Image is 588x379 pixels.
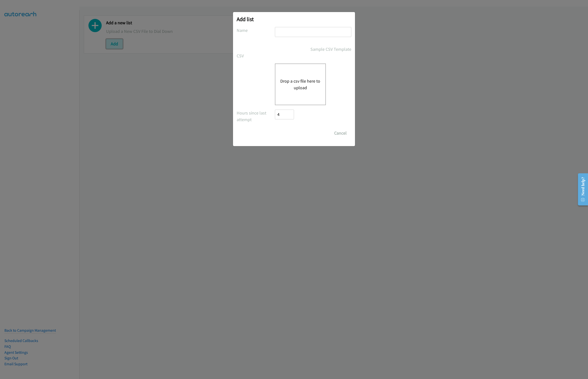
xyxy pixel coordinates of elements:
[237,110,275,123] label: Hours since last attempt
[237,27,275,34] label: Name
[237,52,275,59] label: CSV
[310,46,351,52] a: Sample CSV Template
[280,78,320,91] button: Drop a csv file here to upload
[330,128,351,138] button: Cancel
[574,170,588,209] iframe: Resource Center
[237,16,351,23] h2: Add list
